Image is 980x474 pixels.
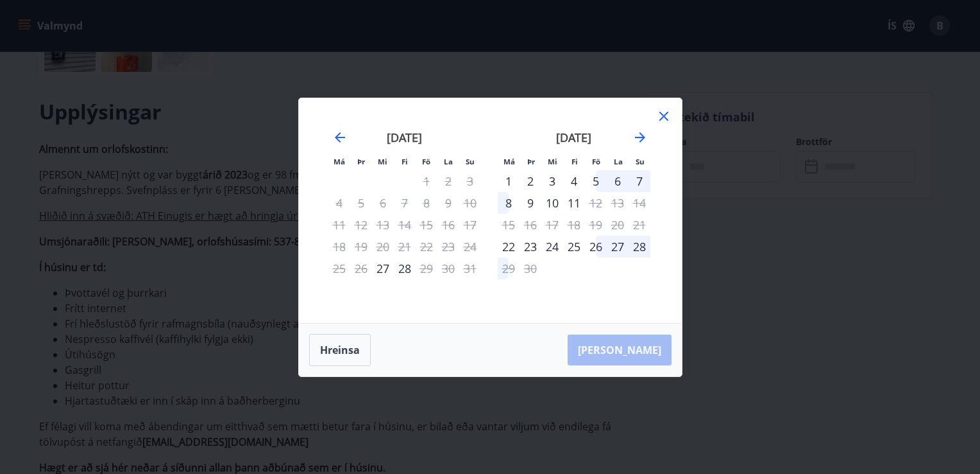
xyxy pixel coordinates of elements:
div: 26 [585,236,607,258]
td: Choose fimmtudagur, 28. ágúst 2025 as your check-in date. It’s available. [394,258,416,279]
td: Not available. sunnudagur, 21. september 2025 [629,214,650,236]
div: 28 [394,258,416,279]
div: 4 [563,170,585,192]
div: 28 [629,236,650,258]
td: Not available. mánudagur, 25. ágúst 2025 [328,258,350,279]
div: Calendar [314,114,666,308]
td: Not available. þriðjudagur, 19. ágúst 2025 [350,236,372,258]
small: Mi [378,157,387,166]
td: Not available. fimmtudagur, 14. ágúst 2025 [394,214,416,236]
small: Þr [357,157,365,166]
small: Má [503,157,515,166]
div: Move forward to switch to the next month. [632,130,648,145]
td: Not available. föstudagur, 19. september 2025 [585,214,607,236]
div: 23 [520,236,541,258]
td: Not available. fimmtudagur, 7. ágúst 2025 [394,192,416,214]
div: 24 [541,236,563,258]
td: Not available. þriðjudagur, 30. september 2025 [520,258,541,279]
td: Not available. fimmtudagur, 18. september 2025 [563,214,585,236]
td: Not available. þriðjudagur, 16. september 2025 [520,214,541,236]
div: Aðeins innritun í boði [498,236,520,258]
div: Aðeins útritun í boði [585,192,607,214]
div: 2 [520,170,541,192]
td: Choose fimmtudagur, 4. september 2025 as your check-in date. It’s available. [563,170,585,192]
div: 25 [563,236,585,258]
td: Choose miðvikudagur, 24. september 2025 as your check-in date. It’s available. [541,236,563,258]
small: La [444,157,453,166]
td: Not available. föstudagur, 1. ágúst 2025 [416,170,437,192]
td: Choose föstudagur, 26. september 2025 as your check-in date. It’s available. [585,236,607,258]
small: Su [466,157,475,166]
div: Aðeins útritun í boði [416,258,437,279]
strong: [DATE] [556,130,591,145]
td: Not available. mánudagur, 11. ágúst 2025 [328,214,350,236]
td: Not available. miðvikudagur, 17. september 2025 [541,214,563,236]
td: Not available. þriðjudagur, 26. ágúst 2025 [350,258,372,279]
td: Choose þriðjudagur, 2. september 2025 as your check-in date. It’s available. [520,170,541,192]
td: Not available. miðvikudagur, 6. ágúst 2025 [372,192,394,214]
td: Choose laugardagur, 27. september 2025 as your check-in date. It’s available. [607,236,629,258]
td: Choose föstudagur, 5. september 2025 as your check-in date. It’s available. [585,170,607,192]
td: Not available. miðvikudagur, 13. ágúst 2025 [372,214,394,236]
td: Not available. þriðjudagur, 12. ágúst 2025 [350,214,372,236]
div: Aðeins innritun í boði [498,170,520,192]
td: Not available. mánudagur, 18. ágúst 2025 [328,236,350,258]
td: Not available. mánudagur, 4. ágúst 2025 [328,192,350,214]
td: Choose mánudagur, 8. september 2025 as your check-in date. It’s available. [498,192,520,214]
td: Not available. föstudagur, 8. ágúst 2025 [416,192,437,214]
button: Hreinsa [309,334,371,366]
div: 5 [585,170,607,192]
div: Aðeins innritun í boði [372,258,394,279]
td: Not available. föstudagur, 29. ágúst 2025 [416,258,437,279]
td: Not available. föstudagur, 15. ágúst 2025 [416,214,437,236]
td: Not available. laugardagur, 30. ágúst 2025 [437,258,459,279]
small: Fi [571,157,578,166]
td: Choose fimmtudagur, 25. september 2025 as your check-in date. It’s available. [563,236,585,258]
td: Choose miðvikudagur, 10. september 2025 as your check-in date. It’s available. [541,192,563,214]
div: 8 [498,192,520,214]
small: Fi [401,157,408,166]
td: Choose þriðjudagur, 9. september 2025 as your check-in date. It’s available. [520,192,541,214]
td: Choose miðvikudagur, 27. ágúst 2025 as your check-in date. It’s available. [372,258,394,279]
div: 11 [563,192,585,214]
small: Þr [527,157,535,166]
td: Not available. laugardagur, 2. ágúst 2025 [437,170,459,192]
td: Not available. sunnudagur, 14. september 2025 [629,192,650,214]
td: Not available. sunnudagur, 17. ágúst 2025 [459,214,481,236]
strong: [DATE] [387,130,422,145]
div: 9 [520,192,541,214]
small: Mi [548,157,557,166]
td: Not available. laugardagur, 13. september 2025 [607,192,629,214]
small: Má [334,157,345,166]
div: 7 [629,170,650,192]
td: Not available. sunnudagur, 10. ágúst 2025 [459,192,481,214]
div: 6 [607,170,629,192]
td: Not available. sunnudagur, 31. ágúst 2025 [459,258,481,279]
td: Choose þriðjudagur, 23. september 2025 as your check-in date. It’s available. [520,236,541,258]
td: Not available. miðvikudagur, 20. ágúst 2025 [372,236,394,258]
td: Not available. föstudagur, 22. ágúst 2025 [416,236,437,258]
td: Not available. mánudagur, 15. september 2025 [498,214,520,236]
div: 27 [607,236,629,258]
td: Not available. sunnudagur, 24. ágúst 2025 [459,236,481,258]
td: Not available. fimmtudagur, 21. ágúst 2025 [394,236,416,258]
div: Move backward to switch to the previous month. [332,130,348,145]
td: Not available. þriðjudagur, 5. ágúst 2025 [350,192,372,214]
td: Choose miðvikudagur, 3. september 2025 as your check-in date. It’s available. [541,170,563,192]
small: La [614,157,623,166]
td: Not available. sunnudagur, 3. ágúst 2025 [459,170,481,192]
div: Aðeins útritun í boði [498,258,520,279]
td: Not available. laugardagur, 16. ágúst 2025 [437,214,459,236]
td: Not available. laugardagur, 9. ágúst 2025 [437,192,459,214]
td: Choose sunnudagur, 7. september 2025 as your check-in date. It’s available. [629,170,650,192]
td: Choose mánudagur, 22. september 2025 as your check-in date. It’s available. [498,236,520,258]
small: Fö [592,157,600,166]
small: Fö [422,157,430,166]
td: Not available. mánudagur, 29. september 2025 [498,258,520,279]
div: 3 [541,170,563,192]
td: Choose laugardagur, 6. september 2025 as your check-in date. It’s available. [607,170,629,192]
td: Not available. föstudagur, 12. september 2025 [585,192,607,214]
small: Su [636,157,645,166]
div: 10 [541,192,563,214]
td: Choose fimmtudagur, 11. september 2025 as your check-in date. It’s available. [563,192,585,214]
